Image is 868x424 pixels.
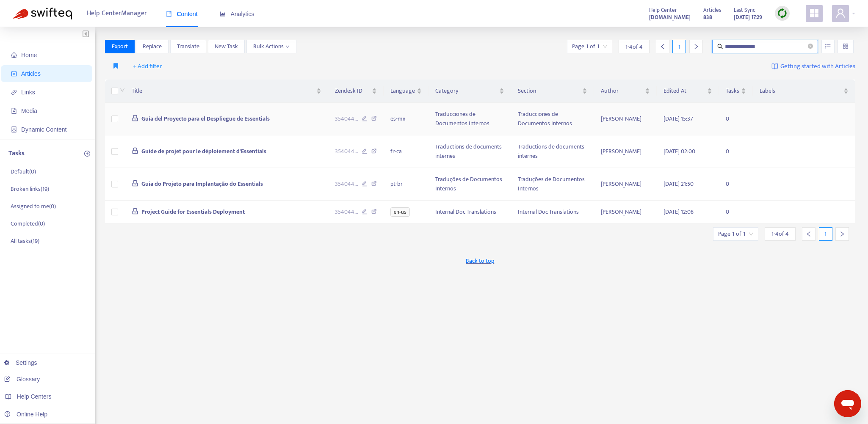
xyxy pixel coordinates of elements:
[328,80,384,103] th: Zendesk ID
[4,411,47,418] a: Online Help
[834,390,861,417] iframe: Button to launch messaging window
[734,6,755,15] span: Last Sync
[777,8,788,19] img: sync.dc5367851b00ba804db3.png
[466,256,494,265] span: Back to top
[208,40,245,53] button: New Task
[105,40,135,53] button: Export
[143,42,162,51] span: Replace
[819,227,832,241] div: 1
[87,6,147,22] span: Help Center Manager
[809,8,819,18] span: appstore
[390,207,410,217] span: en-us
[806,231,812,237] span: left
[428,135,511,168] td: Traductions de documents internes
[719,103,753,135] td: 0
[693,44,699,50] span: right
[21,107,37,114] span: Media
[663,179,694,189] span: [DATE] 21:50
[11,184,49,193] p: Broken links ( 19 )
[141,179,263,189] span: Guia do Projeto para Implantação do Essentials
[384,168,428,201] td: pt-br
[384,80,428,103] th: Language
[428,168,511,201] td: Traduções de Documentos Internos
[821,40,835,53] button: unordered-list
[84,151,90,157] span: plus-circle
[808,44,813,49] span: close-circle
[11,219,45,228] p: Completed ( 0 )
[511,103,594,135] td: Traducciones de Documentos Internos
[726,86,739,96] span: Tasks
[839,231,845,237] span: right
[11,127,17,132] span: container
[141,207,245,217] span: Project Guide for Essentials Deployment
[11,89,17,95] span: link
[166,11,172,17] span: book
[734,13,762,22] strong: [DATE] 17:29
[133,61,162,72] span: + Add filter
[141,146,266,156] span: Guide de projet pour le déploiement d'Essentials
[11,52,17,58] span: home
[663,207,694,217] span: [DATE] 12:08
[132,115,138,121] span: lock
[335,147,358,156] span: 354044 ...
[253,42,290,51] span: Bulk Actions
[672,40,686,53] div: 1
[390,86,415,96] span: Language
[663,86,705,96] span: Edited At
[166,11,198,17] span: Content
[141,114,270,124] span: Guía del Proyecto para el Despliegue de Essentials
[215,42,238,51] span: New Task
[435,86,498,96] span: Category
[4,359,37,366] a: Settings
[719,80,753,103] th: Tasks
[21,52,37,58] span: Home
[719,168,753,201] td: 0
[649,13,691,22] strong: [DOMAIN_NAME]
[703,13,712,22] strong: 838
[780,62,855,72] span: Getting started with Articles
[125,80,328,103] th: Title
[601,86,644,96] span: Author
[112,42,128,51] span: Export
[771,63,778,70] img: image-link
[594,80,657,103] th: Author
[835,8,846,18] span: user
[17,393,52,400] span: Help Centers
[4,376,40,383] a: Glossary
[285,44,290,49] span: down
[170,40,206,53] button: Translate
[335,114,358,124] span: 354044 ...
[511,168,594,201] td: Traduções de Documentos Internos
[177,42,199,51] span: Translate
[21,70,41,77] span: Articles
[11,167,36,176] p: Default ( 0 )
[594,103,657,135] td: [PERSON_NAME]
[13,8,72,19] img: Swifteq
[384,103,428,135] td: es-mx
[335,207,358,217] span: 354044 ...
[594,168,657,201] td: [PERSON_NAME]
[594,201,657,224] td: [PERSON_NAME]
[21,126,66,133] span: Dynamic Content
[660,44,666,50] span: left
[384,135,428,168] td: fr-ca
[11,71,17,77] span: account-book
[21,89,35,96] span: Links
[11,237,39,245] p: All tasks ( 19 )
[428,201,511,224] td: Internal Doc Translations
[127,60,169,73] button: + Add filter
[771,60,855,73] a: Getting started with Articles
[511,135,594,168] td: Traductions de documents internes
[625,42,643,51] span: 1 - 4 of 4
[11,108,17,114] span: file-image
[518,86,580,96] span: Section
[649,12,691,22] a: [DOMAIN_NAME]
[132,180,138,187] span: lock
[594,135,657,168] td: [PERSON_NAME]
[335,86,370,96] span: Zendesk ID
[132,208,138,215] span: lock
[511,80,594,103] th: Section
[657,80,719,103] th: Edited At
[335,179,358,189] span: 354044 ...
[428,80,511,103] th: Category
